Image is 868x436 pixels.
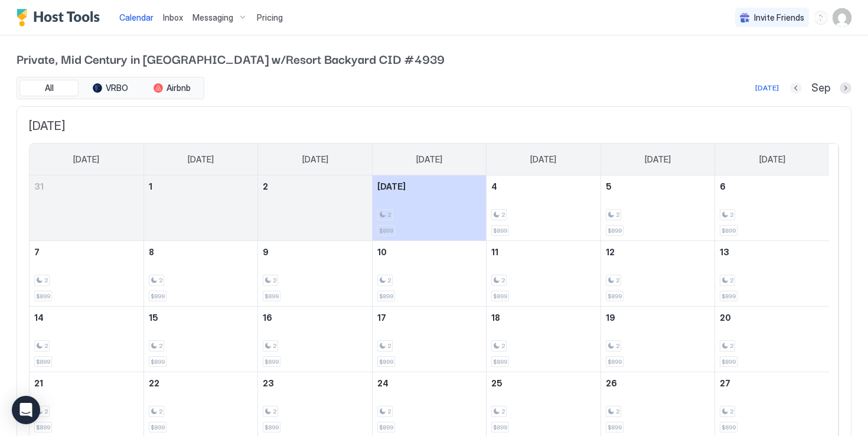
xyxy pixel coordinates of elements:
span: $899 [493,292,507,300]
span: All [45,83,54,93]
a: September 15, 2025 [144,307,257,328]
span: 2 [730,408,733,415]
td: September 7, 2025 [30,241,143,307]
a: September 3, 2025 [373,175,486,197]
span: 20 [720,313,731,323]
span: $899 [379,292,393,300]
span: 2 [616,408,619,415]
a: Friday [633,144,683,175]
td: September 4, 2025 [487,175,601,241]
a: Thursday [518,144,568,175]
a: Calendar [119,11,154,24]
span: 25 [491,378,502,388]
a: September 17, 2025 [373,307,486,328]
a: September 11, 2025 [487,241,600,263]
a: September 16, 2025 [258,307,371,328]
td: September 20, 2025 [715,307,829,372]
span: [DATE] [73,154,99,165]
a: September 1, 2025 [144,175,257,197]
a: Tuesday [291,144,340,175]
div: Host Tools Logo [17,9,105,27]
span: 2 [616,276,619,284]
span: 7 [34,247,40,257]
a: September 27, 2025 [715,372,829,394]
a: Monday [176,144,226,175]
span: $899 [36,424,50,431]
div: User profile [833,8,851,27]
span: $899 [493,424,507,431]
a: September 6, 2025 [715,175,829,197]
span: 2 [387,276,391,284]
td: September 3, 2025 [372,175,486,241]
td: September 6, 2025 [715,175,829,241]
a: September 4, 2025 [487,175,600,197]
span: 2 [730,211,733,219]
span: $899 [379,227,393,235]
span: 10 [377,247,387,257]
span: 2 [387,408,391,415]
button: All [19,80,79,96]
span: 2 [616,342,619,350]
span: 2 [273,342,276,350]
span: $899 [722,358,736,366]
a: September 19, 2025 [601,307,714,328]
a: September 21, 2025 [30,372,143,394]
td: September 13, 2025 [715,241,829,307]
a: September 23, 2025 [258,372,371,394]
a: September 22, 2025 [144,372,257,394]
span: 2 [501,211,505,219]
span: 26 [606,378,617,388]
td: September 19, 2025 [601,307,714,372]
span: Sep [811,82,830,95]
span: [DATE] [377,181,406,191]
span: 6 [720,181,726,191]
span: 24 [377,378,389,388]
span: 8 [149,247,154,257]
span: 23 [263,378,274,388]
span: 5 [606,181,612,191]
a: September 26, 2025 [601,372,714,394]
span: Inbox [163,12,183,22]
a: September 9, 2025 [258,241,371,263]
span: 21 [34,378,43,388]
a: September 12, 2025 [601,241,714,263]
span: 18 [491,313,500,323]
span: 27 [720,378,730,388]
span: 22 [149,378,159,388]
span: 17 [377,313,386,323]
td: September 16, 2025 [258,307,372,372]
span: 16 [263,313,272,323]
span: 2 [159,408,162,415]
span: $899 [379,424,393,431]
div: [DATE] [755,83,779,93]
span: Airbnb [167,83,191,93]
span: 2 [616,211,619,219]
span: $899 [608,292,622,300]
span: $899 [36,358,50,366]
button: Next month [840,82,851,94]
span: 2 [44,276,48,284]
span: 13 [720,247,729,257]
span: 2 [501,408,505,415]
td: August 31, 2025 [30,175,143,241]
span: $899 [722,424,736,431]
span: 2 [44,408,48,415]
span: $899 [36,292,50,300]
td: September 11, 2025 [487,241,601,307]
span: [DATE] [188,154,214,165]
span: $899 [608,227,622,235]
span: Private, Mid Century in [GEOGRAPHIC_DATA] w/Resort Backyard CID #4939 [17,50,851,67]
span: 2 [387,211,391,219]
a: September 2, 2025 [258,175,371,197]
button: Airbnb [142,80,201,96]
span: [DATE] [302,154,328,165]
span: 11 [491,247,498,257]
span: 15 [149,313,158,323]
span: 9 [263,247,269,257]
td: September 12, 2025 [601,241,714,307]
a: Sunday [61,144,111,175]
span: Calendar [119,12,154,22]
span: $899 [608,358,622,366]
span: 2 [159,276,162,284]
span: 2 [501,342,505,350]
